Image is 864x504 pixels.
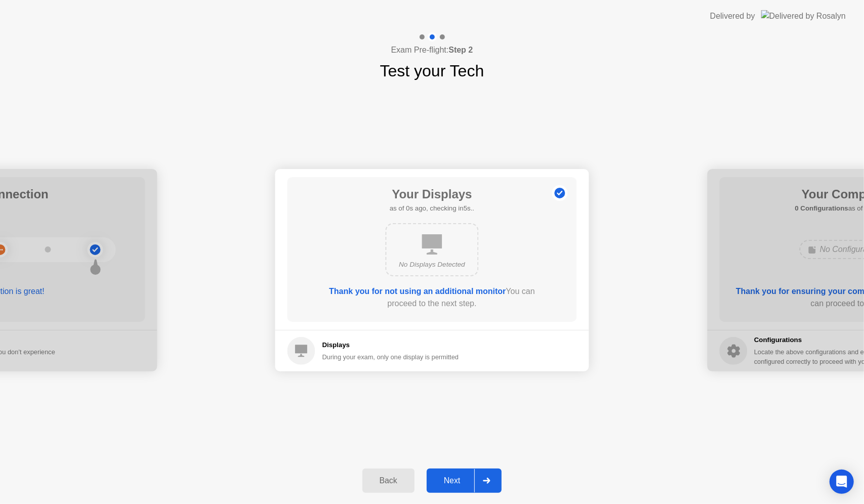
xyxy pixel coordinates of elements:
[761,10,846,22] img: Delivered by Rosalyn
[391,44,473,56] h4: Exam Pre-flight:
[710,10,755,22] div: Delivered by
[395,260,470,270] div: No Displays Detected
[316,285,548,310] div: You can proceed to the next step.
[427,469,502,493] button: Next
[430,476,475,485] div: Next
[390,185,474,203] h1: Your Displays
[365,476,412,485] div: Back
[322,352,459,362] div: During your exam, only one display is permitted
[380,59,484,83] h1: Test your Tech
[329,287,506,296] b: Thank you for not using an additional monitor
[448,46,473,54] b: Step 2
[390,203,474,214] h5: as of 0s ago, checking in5s..
[362,469,415,493] button: Back
[322,340,459,350] h5: Displays
[830,470,854,494] div: Open Intercom Messenger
